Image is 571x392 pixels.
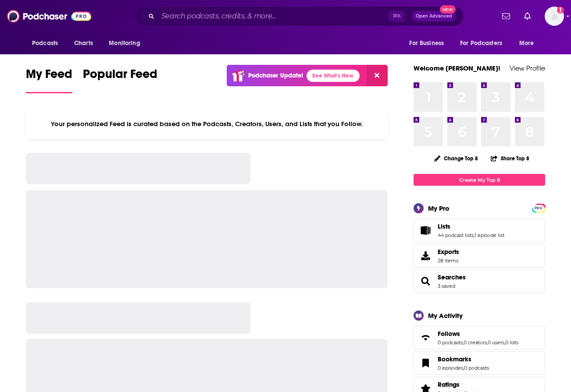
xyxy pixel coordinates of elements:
span: More [519,37,534,49]
span: , [504,339,505,346]
a: Welcome [PERSON_NAME]! [414,64,500,72]
a: 0 episodes [438,365,463,371]
img: User Profile [545,7,564,26]
span: For Business [409,37,444,49]
a: See What's New [307,70,360,82]
span: Searches [414,269,545,293]
a: Bookmarks [417,357,434,369]
span: My Feed [26,67,72,87]
button: Share Top 8 [490,150,530,167]
span: Podcasts [32,37,58,49]
span: Ratings [438,381,460,388]
div: My Activity [428,311,463,320]
a: View Profile [510,64,545,72]
span: , [463,339,464,346]
button: Open AdvancedNew [412,11,456,21]
a: Searches [417,275,434,287]
a: Follows [417,332,434,344]
button: open menu [403,35,455,52]
span: Follows [414,326,545,350]
a: Ratings [438,381,489,388]
span: Charts [74,37,93,49]
button: Change Top 8 [429,153,483,164]
span: Bookmarks [414,351,545,375]
a: Searches [438,273,466,281]
p: Podchaser Update! [248,72,303,79]
span: ⌘ K [389,11,405,22]
a: 0 users [488,339,504,346]
span: Popular Feed [83,67,157,87]
span: Follows [438,330,460,338]
button: open menu [26,35,69,52]
div: My Pro [428,204,450,212]
span: Bookmarks [438,355,471,363]
a: 44 podcast lists [438,232,474,238]
button: open menu [454,35,515,52]
img: Podchaser - Follow, Share and Rate Podcasts [7,8,91,25]
a: Show notifications dropdown [499,9,514,24]
a: My Feed [26,67,72,93]
a: 0 lists [505,339,518,346]
span: Lists [438,222,450,230]
span: , [487,339,488,346]
a: Charts [68,35,98,52]
a: Exports [414,244,545,268]
span: Exports [417,250,434,262]
a: Lists [417,224,434,237]
span: 28 items [438,258,459,264]
input: Search podcasts, credits, & more... [158,9,389,23]
a: Follows [438,330,518,338]
a: 3 saved [438,283,455,289]
span: Monitoring [109,37,140,49]
div: Your personalized Feed is curated based on the Podcasts, Creators, Users, and Lists that you Follow. [26,109,388,139]
a: 1 episode list [475,232,504,238]
button: Show profile menu [545,7,564,26]
button: open menu [513,35,545,52]
span: New [440,5,456,14]
a: Lists [438,222,504,230]
a: Show notifications dropdown [521,9,534,24]
a: 0 podcasts [464,365,489,371]
a: Popular Feed [83,67,157,93]
span: Exports [438,248,459,256]
a: Bookmarks [438,355,489,363]
span: , [463,365,464,371]
a: 0 creators [464,339,487,346]
svg: Add a profile image [557,7,564,14]
span: Logged in as ereardon [545,7,564,26]
button: open menu [103,35,151,52]
span: Lists [414,219,545,242]
div: Search podcasts, credits, & more... [134,6,464,26]
span: Open Advanced [416,14,452,18]
span: For Podcasters [460,37,502,49]
a: PRO [533,205,544,211]
a: Create My Top 8 [414,174,545,186]
a: 0 podcasts [438,339,463,346]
